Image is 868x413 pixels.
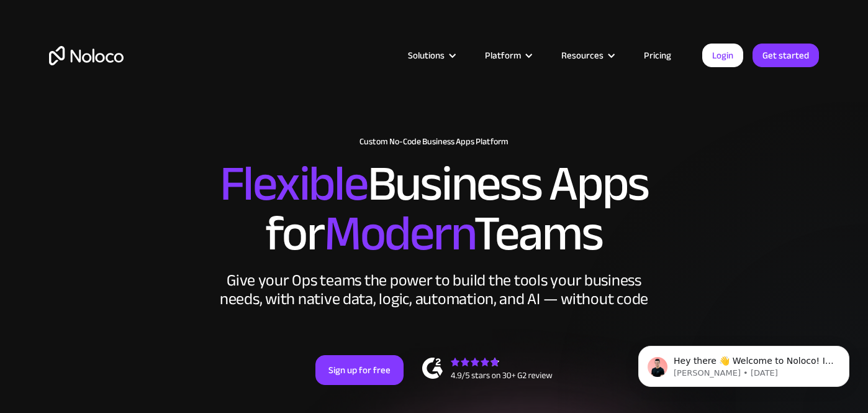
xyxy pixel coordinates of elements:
a: home [49,46,124,65]
div: Give your Ops teams the power to build the tools your business needs, with native data, logic, au... [217,271,651,309]
div: Solutions [392,47,469,63]
div: Platform [469,47,546,63]
span: Flexible [220,137,368,230]
div: Resources [561,47,604,63]
h2: Business Apps for Teams [49,159,819,259]
iframe: Intercom notifications message [620,320,868,407]
a: Sign up for free [315,355,404,385]
a: Get started [753,44,819,67]
a: Login [702,44,743,67]
h1: Custom No-Code Business Apps Platform [49,137,819,147]
a: Pricing [628,47,687,63]
div: Platform [485,47,521,63]
div: Solutions [408,47,445,63]
div: Resources [546,47,628,63]
span: Modern [324,187,474,280]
